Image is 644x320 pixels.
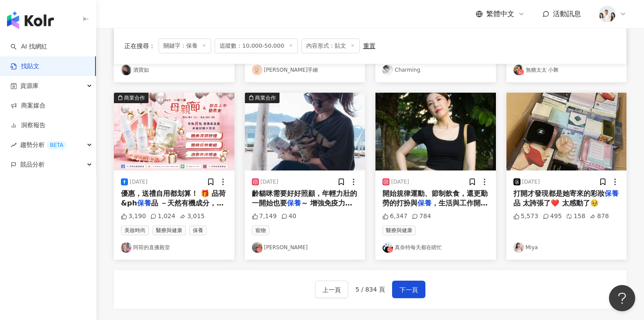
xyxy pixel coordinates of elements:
div: 6,347 [382,212,407,221]
div: 40 [281,212,297,221]
span: 齡貓咪需要好好照顧，年輕力壯的一開始也要 [252,189,357,207]
button: 上一頁 [315,281,348,298]
mark: 保養 [605,189,619,198]
img: KOL Avatar [121,242,131,253]
span: 上一頁 [322,285,341,295]
div: 5,573 [513,212,538,221]
div: [DATE] [130,178,148,186]
img: 20231221_NR_1399_Small.jpg [599,6,616,22]
div: 重置 [363,42,375,49]
img: KOL Avatar [121,65,131,75]
div: 3,015 [180,212,205,221]
span: 趨勢分析 [20,135,67,155]
span: ～ 增強免疫力抵抗力，身強體壯！ [252,199,353,217]
button: 商業合作 [114,93,234,170]
a: KOL AvatarCharming [382,65,489,75]
a: KOL Avatar真奈特每天都在瞎忙 [382,242,489,253]
a: KOL Avatar無糖太太 小舞 [513,65,620,75]
img: KOL Avatar [513,65,524,75]
span: 資源庫 [20,76,39,96]
img: post-image [114,93,234,170]
a: KOL Avatar[PERSON_NAME] [252,242,358,253]
span: 正在搜尋 ： [124,42,155,49]
img: KOL Avatar [382,242,393,253]
mark: 保養 [418,199,432,207]
div: 3,190 [121,212,146,221]
img: KOL Avatar [382,65,393,75]
span: 下一頁 [400,285,418,295]
img: post-image [375,93,496,170]
span: 醫療與健康 [152,226,186,235]
div: 784 [412,212,431,221]
span: 5 / 834 頁 [355,286,385,293]
button: 商業合作 [245,93,365,170]
span: 優惠，送禮自用都划算！ 🎁 品荷&ph [121,189,226,207]
a: 找貼文 [11,62,39,71]
img: KOL Avatar [513,242,524,253]
span: 品 －天然有機成分，讓肌膚發光✨ � [121,199,223,217]
img: post-image [245,93,365,170]
mark: 保養 [137,199,151,207]
div: 158 [566,212,585,221]
a: KOL Avatar阿荷的直播殿堂 [121,242,227,253]
span: ，生活與工作開始找到[PERSON_NAME]，也覺得辛苦 [382,199,488,227]
img: post-image [506,93,627,170]
div: 1,024 [150,212,175,221]
span: 寵物 [252,226,269,235]
div: 7,149 [252,212,277,221]
mark: 保養 [287,199,301,207]
span: 開始規律運動、節制飲食，還更勤勞的打扮與 [382,189,488,207]
div: 商業合作 [255,94,276,102]
img: KOL Avatar [252,65,262,75]
div: 878 [590,212,609,221]
button: 下一頁 [392,281,425,298]
div: BETA [46,141,67,150]
a: 洞察報告 [11,121,46,130]
span: 關鍵字：保養 [159,38,211,53]
span: rise [11,142,17,148]
div: 商業合作 [124,94,145,102]
span: 競品分析 [20,155,45,174]
span: 保養 [189,226,207,235]
span: 繁體中文 [486,9,514,19]
iframe: Help Scout Beacon - Open [609,285,635,311]
a: KOL Avatar酒寶如 [121,65,227,75]
span: 醫療與健康 [382,226,416,235]
div: [DATE] [261,178,279,186]
a: KOL Avatar[PERSON_NAME]手繪 [252,65,358,75]
img: KOL Avatar [252,242,262,253]
span: 美妝時尚 [121,226,149,235]
a: KOL AvatarMiya [513,242,620,253]
span: 追蹤數：10,000-50,000 [215,38,298,53]
span: 品 太誇張了❤️ 太感動了🥹 [513,199,599,207]
img: logo [7,11,54,29]
div: [DATE] [522,178,540,186]
div: [DATE] [391,178,409,186]
span: 活動訊息 [553,10,581,18]
a: searchAI 找網紅 [11,42,47,51]
span: 內容形式：貼文 [301,38,360,53]
a: 商案媒合 [11,101,46,110]
div: 495 [543,212,562,221]
span: 打開才發現都是她寄來的彩妝 [513,189,605,198]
